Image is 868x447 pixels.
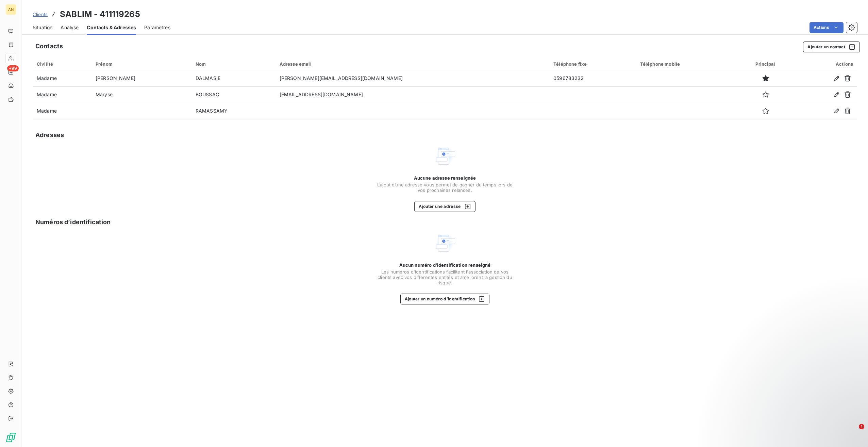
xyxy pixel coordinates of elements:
[414,201,475,212] button: Ajouter une adresse
[33,70,91,86] td: Madame
[434,232,456,254] img: Empty state
[60,8,140,20] h3: SABLIM - 411119265
[191,70,276,86] td: DALMASIE
[740,61,791,67] div: Principal
[33,12,48,17] span: Clients
[87,24,136,31] span: Contacts & Adresses
[434,145,456,167] img: Empty state
[400,294,490,304] button: Ajouter un numéro d’identification
[33,86,91,103] td: Madame
[732,381,868,429] iframe: Intercom notifications message
[799,61,853,67] div: Actions
[33,103,91,119] td: Madame
[5,432,16,443] img: Logo LeanPay
[276,86,549,103] td: [EMAIL_ADDRESS][DOMAIN_NAME]
[61,24,79,31] span: Analyse
[37,61,87,67] div: Civilité
[35,217,111,227] h5: Numéros d’identification
[845,424,861,440] iframe: Intercom live chat
[803,42,860,52] button: Ajouter un contact
[35,130,64,140] h5: Adresses
[640,61,732,67] div: Téléphone mobile
[399,262,491,268] span: Aucun numéro d’identification renseigné
[33,11,48,18] a: Clients
[377,269,513,285] span: Les numéros d'identifications facilitent l'association de vos clients avec vos différentes entité...
[35,42,63,51] h5: Contacts
[91,86,191,103] td: Maryse
[96,61,187,67] div: Prénom
[144,24,170,31] span: Paramètres
[191,103,276,119] td: RAMASSAMY
[196,61,271,67] div: Nom
[276,70,549,86] td: [PERSON_NAME][EMAIL_ADDRESS][DOMAIN_NAME]
[859,424,864,429] span: 1
[33,24,52,31] span: Situation
[191,86,276,103] td: BOUSSAC
[414,175,476,181] span: Aucune adresse renseignée
[377,182,513,193] span: L’ajout d’une adresse vous permet de gagner du temps lors de vos prochaines relances.
[553,61,632,67] div: Téléphone fixe
[809,22,844,33] button: Actions
[549,70,636,86] td: 0596783232
[5,4,16,15] div: AN
[91,70,191,86] td: [PERSON_NAME]
[7,65,19,71] span: +99
[280,61,545,67] div: Adresse email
